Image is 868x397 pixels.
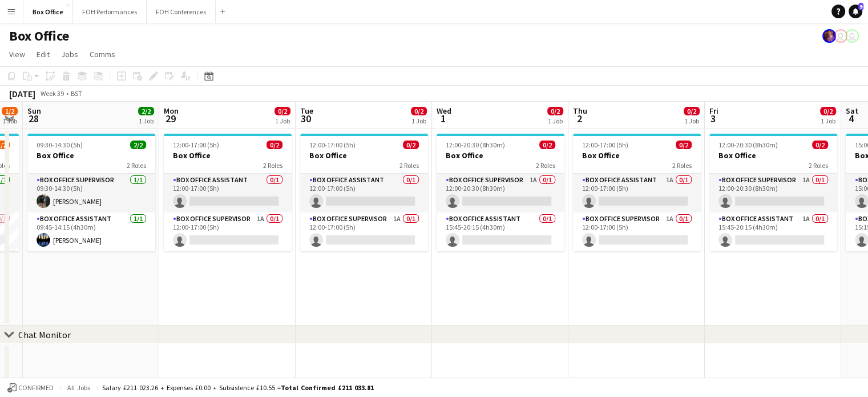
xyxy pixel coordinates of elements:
span: Thu [573,106,587,116]
span: Edit [37,49,50,59]
span: 0/2 [676,141,692,149]
span: Comms [90,49,115,59]
span: 2 Roles [536,161,555,170]
span: Week 39 [38,89,66,98]
div: 1 Job [2,117,17,125]
app-card-role: Box Office Assistant1A0/112:00-17:00 (5h) [573,174,701,212]
div: [DATE] [9,88,35,99]
h3: Box Office [437,150,564,161]
div: 1 Job [275,117,290,125]
span: 3 [708,112,718,125]
span: Jobs [61,49,78,59]
button: Confirmed [6,382,55,394]
a: 9 [849,5,862,18]
app-job-card: 09:30-14:30 (5h)2/2Box Office2 RolesBox Office Supervisor1/109:30-14:30 (5h)[PERSON_NAME]Box Offi... [27,134,155,251]
span: 2 Roles [127,161,146,170]
span: 12:00-17:00 (5h) [309,141,356,149]
h3: Box Office [164,150,292,161]
button: FOH Conferences [147,1,216,23]
app-card-role: Box Office Assistant1A0/115:45-20:15 (4h30m) [709,212,837,251]
div: 1 Job [411,117,426,125]
span: 0/2 [539,141,555,149]
a: View [5,47,30,62]
app-card-role: Box Office Assistant0/115:45-20:15 (4h30m) [437,212,564,251]
span: 12:00-17:00 (5h) [173,141,219,149]
span: 4 [844,112,858,125]
span: 0/2 [274,107,290,115]
span: 0/2 [411,107,427,115]
span: Tue [300,106,313,116]
span: 2 Roles [672,161,692,170]
span: 12:00-20:30 (8h30m) [446,141,505,149]
span: 09:30-14:30 (5h) [37,141,83,149]
span: 2/2 [130,141,146,149]
span: 29 [162,112,179,125]
div: 1 Job [821,117,835,125]
app-user-avatar: Millie Haldane [834,29,847,43]
span: 0/2 [267,141,282,149]
app-card-role: Box Office Supervisor1/109:30-14:30 (5h)[PERSON_NAME] [27,174,155,212]
div: BST [71,89,82,98]
app-job-card: 12:00-20:30 (8h30m)0/2Box Office2 RolesBox Office Supervisor1A0/112:00-20:30 (8h30m) Box Office A... [709,134,837,251]
h3: Box Office [573,150,701,161]
h3: Box Office [300,150,428,161]
span: Sat [846,106,858,116]
span: 2/2 [138,107,154,115]
app-card-role: Box Office Supervisor1A0/112:00-20:30 (8h30m) [709,174,837,212]
span: 1/2 [2,107,18,115]
span: 30 [298,112,313,125]
app-user-avatar: Millie Haldane [845,29,859,43]
app-card-role: Box Office Assistant0/112:00-17:00 (5h) [300,174,428,212]
app-card-role: Box Office Supervisor1A0/112:00-17:00 (5h) [573,212,701,251]
app-card-role: Box Office Assistant1/109:45-14:15 (4h30m)[PERSON_NAME] [27,212,155,251]
h3: Box Office [27,150,155,161]
app-job-card: 12:00-17:00 (5h)0/2Box Office2 RolesBox Office Assistant1A0/112:00-17:00 (5h) Box Office Supervis... [573,134,701,251]
app-card-role: Box Office Assistant0/112:00-17:00 (5h) [164,174,292,212]
span: 9 [858,3,863,10]
span: 0/2 [820,107,836,115]
span: 0/2 [684,107,700,115]
div: 1 Job [684,117,699,125]
app-user-avatar: Frazer Mclean [822,29,836,43]
span: 28 [26,112,41,125]
span: 0/2 [403,141,419,149]
div: Salary £211 023.26 + Expenses £0.00 + Subsistence £10.55 = [102,383,374,392]
span: 0/2 [547,107,563,115]
span: 2 [571,112,587,125]
span: All jobs [65,383,92,392]
app-job-card: 12:00-17:00 (5h)0/2Box Office2 RolesBox Office Assistant0/112:00-17:00 (5h) Box Office Supervisor... [300,134,428,251]
span: 2 Roles [263,161,282,170]
app-card-role: Box Office Supervisor1A0/112:00-17:00 (5h) [300,212,428,251]
app-job-card: 12:00-17:00 (5h)0/2Box Office2 RolesBox Office Assistant0/112:00-17:00 (5h) Box Office Supervisor... [164,134,292,251]
span: 2 Roles [809,161,828,170]
button: FOH Performances [73,1,147,23]
span: Confirmed [18,384,54,392]
div: 1 Job [139,117,154,125]
span: 2 Roles [399,161,419,170]
span: Total Confirmed £211 033.81 [281,383,374,392]
span: Sun [27,106,41,116]
h3: Box Office [709,150,837,161]
a: Comms [85,47,120,62]
h1: Box Office [9,27,69,45]
a: Jobs [56,47,83,62]
span: 1 [435,112,451,125]
span: 12:00-20:30 (8h30m) [718,141,778,149]
button: Box Office [23,1,73,23]
app-card-role: Box Office Supervisor1A0/112:00-17:00 (5h) [164,212,292,251]
span: 0/2 [812,141,828,149]
a: Edit [32,47,54,62]
span: Mon [164,106,179,116]
app-job-card: 12:00-20:30 (8h30m)0/2Box Office2 RolesBox Office Supervisor1A0/112:00-20:30 (8h30m) Box Office A... [437,134,564,251]
span: 12:00-17:00 (5h) [582,141,628,149]
app-card-role: Box Office Supervisor1A0/112:00-20:30 (8h30m) [437,174,564,212]
span: Fri [709,106,718,116]
span: Wed [437,106,451,116]
div: 1 Job [548,117,563,125]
